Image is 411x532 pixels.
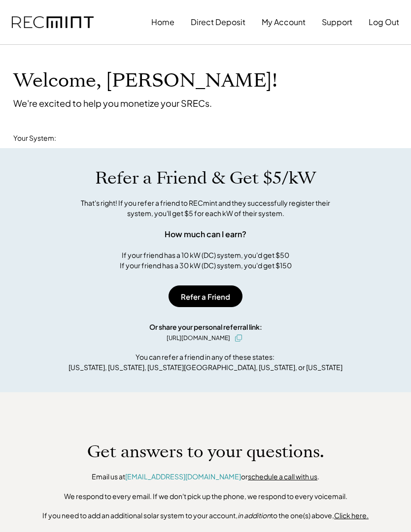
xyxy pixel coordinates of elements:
[167,334,230,343] div: [URL][DOMAIN_NAME]
[70,198,341,219] div: That's right! If you refer a friend to RECmint and they successfully register their system, you'l...
[169,285,242,307] button: Refer a Friend
[13,133,56,143] div: Your System:
[151,12,174,32] button: Home
[322,12,352,32] button: Support
[369,12,399,32] button: Log Out
[149,322,262,332] div: Or share your personal referral link:
[42,511,369,521] div: If you need to add an additional solar system to your account, to the one(s) above,
[125,472,241,481] a: [EMAIL_ADDRESS][DOMAIN_NAME]
[64,492,347,501] div: We respond to every email. If we don't pick up the phone, we respond to every voicemail.
[68,352,342,373] div: You can refer a friend in any of these states: [US_STATE], [US_STATE], [US_STATE][GEOGRAPHIC_DATA...
[191,12,245,32] button: Direct Deposit
[12,16,94,29] img: recmint-logotype%403x.png
[13,69,277,93] h1: Welcome, [PERSON_NAME]!
[165,228,246,240] div: How much can I earn?
[120,250,292,271] div: If your friend has a 10 kW (DC) system, you'd get $50 If your friend has a 30 kW (DC) system, you...
[95,168,316,188] h1: Refer a Friend & Get $5/kW
[248,472,317,481] a: schedule a call with us
[87,441,324,462] h1: Get answers to your questions.
[13,97,212,109] div: We're excited to help you monetize your SRECs.
[238,511,271,520] em: in addition
[262,12,306,32] button: My Account
[92,472,319,482] div: Email us at or .
[233,332,244,344] button: click to copy
[334,511,369,520] u: Click here.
